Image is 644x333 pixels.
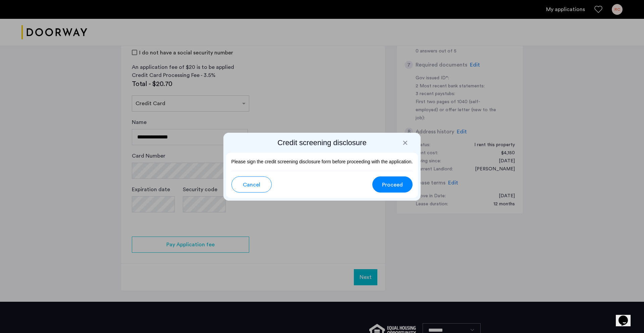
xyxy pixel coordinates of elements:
h2: Credit screening disclosure [226,138,418,148]
button: button [372,176,413,193]
span: Cancel [243,181,260,189]
button: button [231,176,272,193]
span: Proceed [382,181,403,189]
p: Please sign the credit screening disclosure form before proceeding with the application. [231,158,413,165]
iframe: chat widget [616,306,637,326]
